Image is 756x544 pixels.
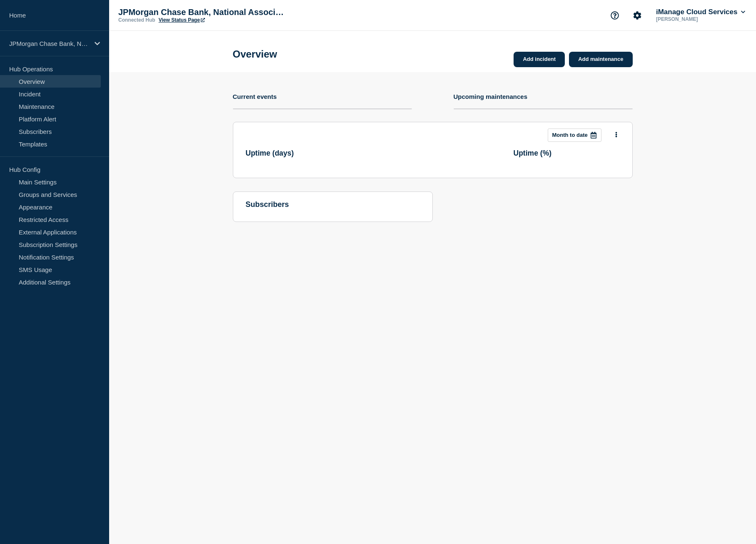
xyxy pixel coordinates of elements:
[548,128,601,142] button: Month to date
[654,8,747,16] button: iManage Cloud Services
[454,93,528,100] h4: Upcoming maintenances
[233,93,277,100] h4: Current events
[9,40,89,47] p: JPMorgan Chase Bank, National Association (PROD) (e-799)
[159,17,205,23] a: View Status Page
[514,149,552,158] h3: Uptime ( % )
[514,52,565,67] a: Add incident
[246,200,420,209] h4: subscribers
[654,16,741,22] p: [PERSON_NAME]
[569,52,632,67] a: Add maintenance
[118,17,155,23] p: Connected Hub
[118,8,285,17] p: JPMorgan Chase Bank, National Association (PROD) (e-799)
[629,7,646,24] button: Account settings
[552,132,588,138] p: Month to date
[233,48,277,60] h1: Overview
[606,7,624,24] button: Support
[246,149,294,158] h3: Uptime ( days )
